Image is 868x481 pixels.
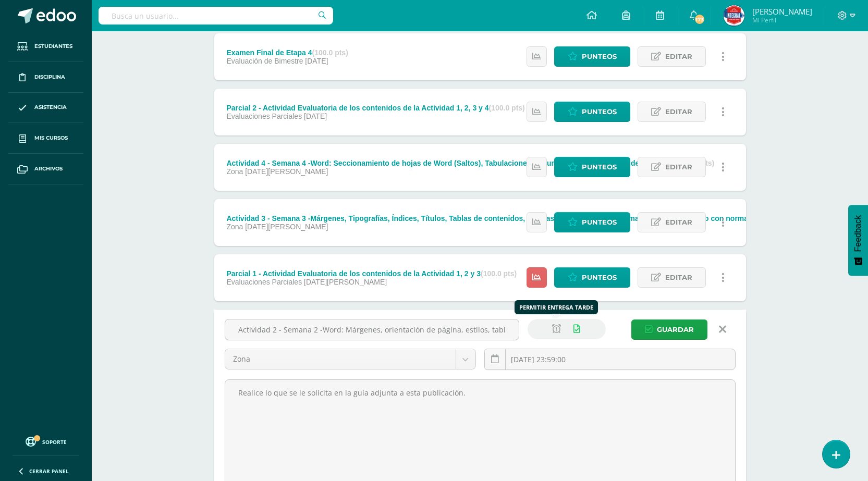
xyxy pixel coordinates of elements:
[34,165,63,173] span: Archivos
[226,167,243,176] span: Zona
[245,223,328,231] span: [DATE][PERSON_NAME]
[8,31,83,62] a: Estudiantes
[582,102,617,121] span: Punteos
[554,267,630,288] a: Punteos
[665,47,692,66] span: Editar
[582,213,617,232] span: Punteos
[233,349,448,369] span: Zona
[226,48,348,57] div: Examen Final de Etapa 4
[245,167,328,176] span: [DATE][PERSON_NAME]
[554,157,630,177] a: Punteos
[226,159,714,167] div: Actividad 4 - Semana 4 -Word: Seccionamiento de hojas de Word (Saltos), Tabulaciones, Columnas, í...
[305,57,328,65] span: [DATE]
[34,42,72,51] span: Estudiantes
[304,278,387,286] span: [DATE][PERSON_NAME]
[485,349,735,369] input: Fecha de entrega
[724,5,744,26] img: 5b05793df8038e2f74dd67e63a03d3f6.png
[225,319,519,340] input: Título
[519,303,593,311] div: Permitir entrega tarde
[582,157,617,177] span: Punteos
[8,123,83,154] a: Mis cursos
[225,349,475,369] a: Zona
[694,14,705,25] span: 173
[226,57,303,65] span: Evaluación de Bimestre
[554,102,630,122] a: Punteos
[226,104,524,112] div: Parcial 2 - Actividad Evaluatoria de los contenidos de la Actividad 1, 2, 3 y 4
[853,215,863,252] span: Feedback
[665,213,692,232] span: Editar
[631,319,707,340] button: Guardar
[489,104,525,112] strong: (100.0 pts)
[29,467,69,475] span: Cerrar panel
[752,16,812,24] span: Mi Perfil
[582,268,617,287] span: Punteos
[481,269,517,278] strong: (100.0 pts)
[34,103,67,112] span: Asistencia
[665,102,692,121] span: Editar
[665,157,692,177] span: Editar
[582,47,617,66] span: Punteos
[226,278,302,286] span: Evaluaciones Parciales
[99,7,333,24] input: Busca un usuario...
[13,434,79,448] a: Soporte
[304,112,327,120] span: [DATE]
[312,48,348,57] strong: (100.0 pts)
[554,46,630,67] a: Punteos
[8,62,83,93] a: Disciplina
[34,73,65,81] span: Disciplina
[752,6,812,17] span: [PERSON_NAME]
[226,112,302,120] span: Evaluaciones Parciales
[8,93,83,124] a: Asistencia
[226,223,243,231] span: Zona
[665,268,692,287] span: Editar
[226,269,517,278] div: Parcial 1 - Actividad Evaluatoria de los contenidos de la Actividad 1, 2 y 3
[554,212,630,232] a: Punteos
[226,214,807,223] div: Actividad 3 - Semana 3 -Márgenes, Tipografías, Índices, Títulos, Tablas de contenidos, Normas APA...
[848,205,868,276] button: Feedback - Mostrar encuesta
[42,438,67,446] span: Soporte
[657,320,694,339] span: Guardar
[34,134,68,142] span: Mis cursos
[8,154,83,184] a: Archivos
